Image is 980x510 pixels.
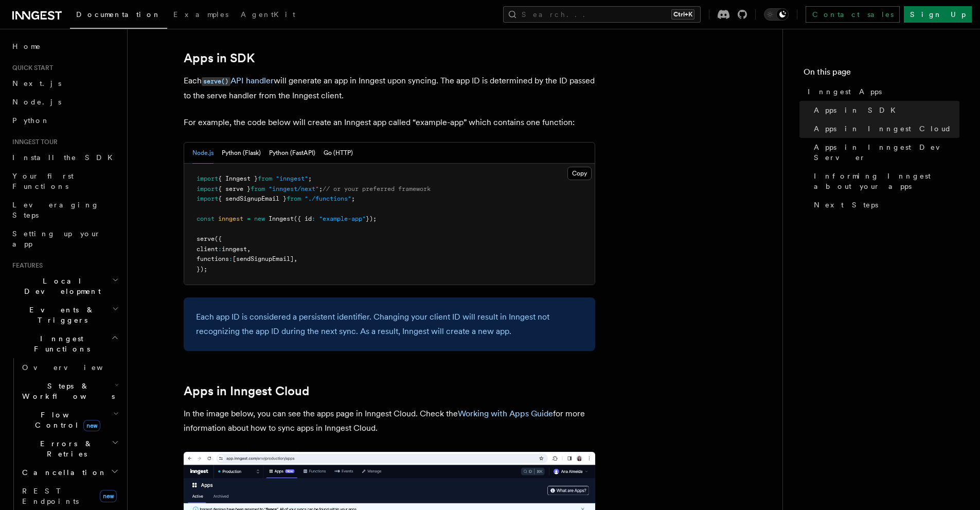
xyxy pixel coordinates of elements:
a: Apps in SDK [184,51,255,65]
span: ; [308,175,312,182]
span: Cancellation [18,467,107,478]
button: Node.js [192,143,213,164]
button: Python (FastAPI) [269,143,315,164]
p: For example, the code below will create an Inngest app called “example-app” which contains one fu... [184,115,595,130]
span: Documentation [76,10,161,19]
span: { Inngest } [218,175,258,182]
p: Each app ID is considered a persistent identifier. Changing your client ID will result in Inngest... [196,310,583,339]
span: [sendSignupEmail] [233,255,294,262]
span: Install the SDK [12,153,119,162]
a: Next Steps [810,196,959,214]
span: Apps in Inngest Cloud [814,124,952,134]
a: Documentation [70,3,167,29]
button: Search...Ctrl+K [503,6,701,23]
span: inngest [222,245,247,253]
span: Inngest tour [8,138,58,146]
span: Python [12,116,50,125]
p: In the image below, you can see the apps page in Inngest Cloud. Check the for more information ab... [184,407,595,435]
a: Sign Up [904,6,972,23]
a: Informing Inngest about your apps [810,167,959,196]
span: // or your preferred framework [323,185,431,192]
span: Events & Triggers [8,305,112,325]
a: Examples [167,3,235,28]
button: Copy [567,167,592,180]
span: ({ id [294,215,312,222]
span: Apps in SDK [814,105,902,115]
span: "./functions" [305,195,351,202]
span: Next Steps [814,200,878,210]
span: from [251,185,265,192]
span: Features [8,261,43,270]
a: Leveraging Steps [8,196,121,224]
span: inngest [218,215,243,222]
span: Next.js [12,79,61,87]
span: Inngest Functions [8,333,111,354]
a: Apps in Inngest Dev Server [810,138,959,167]
a: Node.js [8,93,121,111]
button: Local Development [8,272,121,301]
span: ; [351,195,355,202]
span: Steps & Workflows [18,381,115,401]
button: Errors & Retries [18,434,121,463]
span: Leveraging Steps [12,201,99,219]
span: ; [319,185,323,192]
span: new [83,420,100,431]
span: , [247,245,251,253]
span: Home [12,41,41,51]
span: Informing Inngest about your apps [814,171,959,191]
span: Flow Control [18,410,113,430]
button: Go (HTTP) [324,143,353,164]
span: }); [366,215,377,222]
span: import [197,175,218,182]
span: from [258,175,272,182]
span: functions [197,255,229,262]
span: new [254,215,265,222]
span: AgentKit [241,10,295,19]
a: AgentKit [235,3,301,28]
a: Inngest Apps [804,82,959,101]
a: Working with Apps Guide [458,409,553,418]
span: { sendSignupEmail } [218,195,287,202]
span: "inngest/next" [269,185,319,192]
code: serve() [202,77,230,86]
button: Cancellation [18,463,121,482]
span: }); [197,266,207,273]
span: = [247,215,251,222]
button: Toggle dark mode [764,8,789,21]
button: Flow Controlnew [18,406,121,434]
a: Setting up your app [8,224,121,253]
span: Inngest Apps [808,86,882,97]
span: Examples [173,10,228,19]
span: "example-app" [319,215,366,222]
button: Inngest Functions [8,329,121,358]
button: Steps & Workflows [18,377,121,406]
span: Errors & Retries [18,438,112,459]
a: Apps in Inngest Cloud [184,384,309,398]
span: Overview [22,363,128,372]
span: Setting up your app [12,230,101,248]
span: Local Development [8,276,112,296]
span: Quick start [8,64,53,72]
button: Events & Triggers [8,301,121,329]
span: : [218,245,222,253]
kbd: Ctrl+K [671,9,694,20]
a: Home [8,37,121,56]
span: { serve } [218,185,251,192]
span: Node.js [12,98,61,106]
a: Your first Functions [8,167,121,196]
a: Next.js [8,74,121,93]
a: Python [8,111,121,130]
a: Apps in SDK [810,101,959,119]
span: const [197,215,215,222]
a: Apps in Inngest Cloud [810,119,959,138]
span: from [287,195,301,202]
p: Each will generate an app in Inngest upon syncing. The app ID is determined by the ID passed to t... [184,74,595,103]
span: : [312,215,315,222]
span: "inngest" [276,175,308,182]
span: new [100,490,117,502]
a: Contact sales [806,6,900,23]
span: serve [197,235,215,242]
span: import [197,185,218,192]
a: Overview [18,358,121,377]
span: ({ [215,235,222,242]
